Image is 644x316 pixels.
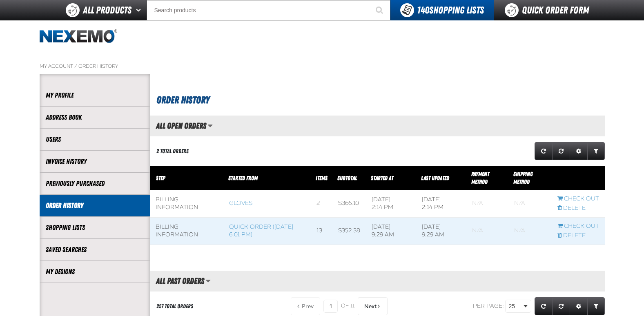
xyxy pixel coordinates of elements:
[46,91,144,100] a: My Profile
[337,175,357,181] a: Subtotal
[46,113,144,122] a: Address Book
[229,223,293,238] a: Quick Order ([DATE] 6:01 PM)
[46,201,144,210] a: Order History
[156,303,193,310] div: 257 Total Orders
[78,63,118,69] a: Order History
[557,232,599,240] a: Delete checkout started from Quick Order (2/1/2023, 6:01 PM)
[471,171,489,185] a: Payment Method
[417,4,429,16] strong: 140
[509,302,522,311] span: 25
[513,171,533,185] span: Shipping Method
[508,217,552,245] td: Blank
[83,3,131,18] span: All Products
[364,303,377,309] span: Next Page
[587,142,605,160] a: Expand or Collapse Grid Filters
[323,300,338,313] input: Current page number
[421,175,449,181] a: Last Updated
[570,297,588,315] a: Expand or Collapse Grid Settings
[40,29,117,44] a: Home
[156,223,218,239] div: Billing Information
[371,175,393,181] a: Started At
[229,200,252,207] a: GLOVES
[332,217,366,245] td: $352.38
[316,175,328,181] span: Items
[207,119,213,133] button: Manage grid views. Current view is All Open Orders
[557,205,599,212] a: Delete checkout started from GLOVES
[228,175,258,181] span: Started From
[358,297,388,315] button: Next Page
[40,63,605,69] nav: Breadcrumbs
[46,267,144,276] a: My Designs
[40,29,117,44] img: Nexemo logo
[156,175,165,181] span: Step
[156,94,209,106] span: Order History
[156,196,218,211] div: Billing Information
[552,166,605,190] th: Row actions
[46,135,144,144] a: Users
[366,217,416,245] td: [DATE] 9:29 AM
[46,245,144,254] a: Saved Searches
[311,217,332,245] td: 13
[552,142,570,160] a: Reset grid action
[466,190,508,218] td: Blank
[332,190,366,218] td: $366.10
[156,147,189,155] div: 2 Total Orders
[40,63,73,69] a: My Account
[473,303,504,309] span: Per page:
[570,142,588,160] a: Expand or Collapse Grid Settings
[46,157,144,166] a: Invoice History
[552,297,570,315] a: Reset grid action
[535,142,553,160] a: Refresh grid action
[74,63,77,69] span: /
[46,179,144,188] a: Previously Purchased
[205,274,211,288] button: Manage grid views. Current view is All Past Orders
[557,195,599,203] a: Continue checkout started from GLOVES
[508,190,552,218] td: Blank
[311,190,332,218] td: 2
[366,190,416,218] td: [DATE] 2:14 PM
[417,4,484,16] span: Shopping Lists
[341,303,354,310] span: of 11
[416,190,466,218] td: [DATE] 2:14 PM
[466,217,508,245] td: Blank
[150,121,206,130] h2: All Open Orders
[150,276,204,285] h2: All Past Orders
[416,217,466,245] td: [DATE] 9:29 AM
[557,223,599,230] a: Continue checkout started from Quick Order (2/1/2023, 6:01 PM)
[535,297,553,315] a: Refresh grid action
[587,297,605,315] a: Expand or Collapse Grid Filters
[46,223,144,232] a: Shopping Lists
